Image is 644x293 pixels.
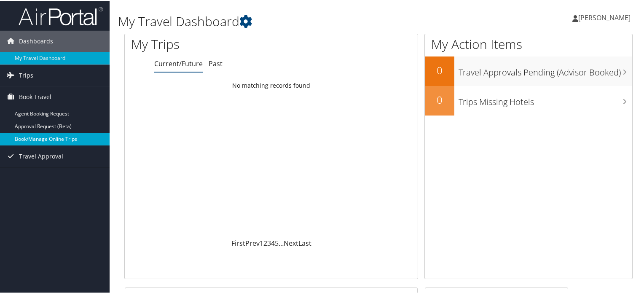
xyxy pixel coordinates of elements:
[231,238,245,247] a: First
[245,238,260,247] a: Prev
[425,92,454,106] h2: 0
[118,12,465,30] h1: My Travel Dashboard
[19,64,33,85] span: Trips
[154,58,203,67] a: Current/Future
[271,238,275,247] a: 4
[425,56,632,85] a: 0Travel Approvals Pending (Advisor Booked)
[125,77,418,92] td: No matching records found
[459,62,632,78] h3: Travel Approvals Pending (Advisor Booked)
[19,5,103,25] img: airportal-logo.png
[260,238,263,247] a: 1
[263,238,267,247] a: 2
[425,35,632,52] h1: My Action Items
[298,238,311,247] a: Last
[284,238,298,247] a: Next
[19,30,53,51] span: Dashboards
[279,238,284,247] span: …
[572,4,639,30] a: [PERSON_NAME]
[19,86,51,107] span: Book Travel
[209,58,223,67] a: Past
[578,12,631,22] span: [PERSON_NAME]
[459,91,632,107] h3: Trips Missing Hotels
[267,238,271,247] a: 3
[131,35,290,52] h1: My Trips
[275,238,279,247] a: 5
[425,85,632,115] a: 0Trips Missing Hotels
[19,145,63,166] span: Travel Approval
[425,62,454,77] h2: 0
